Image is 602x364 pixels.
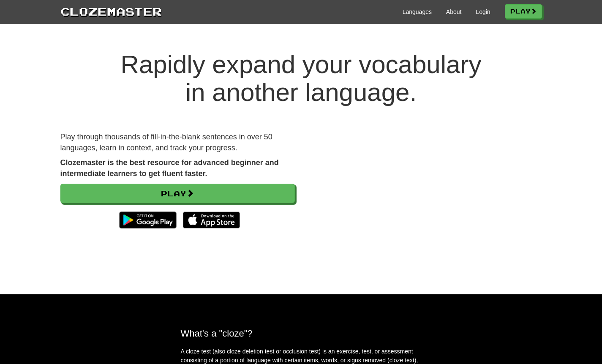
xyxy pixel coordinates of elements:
p: Play through thousands of fill-in-the-blank sentences in over 50 languages, learn in context, and... [60,132,295,153]
img: Download_on_the_App_Store_Badge_US-UK_135x40-25178aeef6eb6b83b96f5f2d004eda3bffbb37122de64afbaef7... [183,212,240,228]
a: Play [505,4,542,19]
a: About [446,8,462,16]
strong: Clozemaster is the best resource for advanced beginner and intermediate learners to get fluent fa... [60,158,279,178]
a: Languages [403,8,432,16]
a: Play [60,184,295,203]
a: Login [476,8,490,16]
a: Clozemaster [60,3,162,19]
img: Get it on Google Play [115,207,180,233]
h2: What's a "cloze"? [181,328,422,339]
